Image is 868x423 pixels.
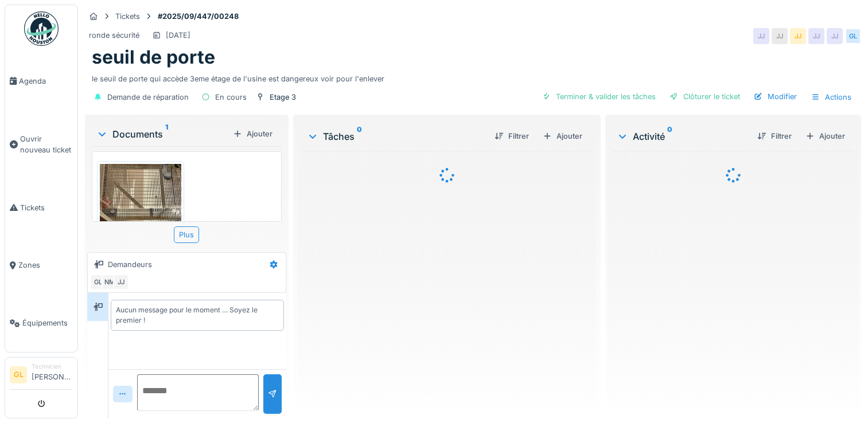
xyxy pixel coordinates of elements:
div: ronde sécurité [89,30,139,41]
strong: #2025/09/447/00248 [153,11,243,22]
div: Aucun message pour le moment … Soyez le premier ! [116,305,279,326]
span: Zones [18,260,73,271]
div: [DATE] [166,30,190,41]
span: Tickets [20,202,73,213]
div: JJ [808,28,824,44]
div: Etage 3 [270,92,296,103]
div: Ajouter [228,126,277,142]
div: Documents [96,127,228,141]
div: Ajouter [801,128,850,144]
img: w1gmgdg7b91mf6ae1qfiuwbgy92r [100,164,181,273]
div: JJ [772,28,788,44]
div: Filtrer [753,128,796,144]
span: Agenda [19,76,73,87]
a: GL Technicien[PERSON_NAME] [10,362,73,390]
a: Zones [5,237,77,295]
img: Badge_color-CXgf-gQk.svg [24,11,59,46]
sup: 0 [667,130,672,143]
a: Tickets [5,179,77,237]
div: En cours [215,92,247,103]
div: Actions [806,89,857,105]
div: Tâches [307,130,485,143]
h1: seuil de porte [92,46,215,68]
a: Ouvrir nouveau ticket [5,110,77,179]
a: Équipements [5,294,77,352]
div: NM [102,274,118,290]
div: Terminer & valider les tâches [538,89,660,104]
li: GL [10,366,27,383]
div: Tickets [115,11,140,22]
sup: 0 [357,130,362,143]
div: GL [845,28,861,44]
a: Agenda [5,52,77,110]
div: Modifier [749,89,801,104]
div: JJ [753,28,769,44]
div: JJ [113,274,129,290]
div: Clôturer le ticket [665,89,745,104]
div: Activité [617,130,748,143]
div: Plus [174,226,199,243]
span: Ouvrir nouveau ticket [20,134,73,155]
div: JJ [827,28,843,44]
li: [PERSON_NAME] [32,362,73,387]
div: Filtrer [490,128,534,144]
div: GL [90,274,106,290]
div: le seuil de porte qui accède 3eme étage de l'usine est dangereux voir pour l'enlever [92,69,854,84]
sup: 1 [165,127,168,141]
span: Équipements [22,318,73,328]
div: Demandeurs [108,259,152,270]
div: Ajouter [538,128,587,144]
div: JJ [790,28,806,44]
div: Technicien [32,362,73,371]
div: Demande de réparation [107,92,189,103]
